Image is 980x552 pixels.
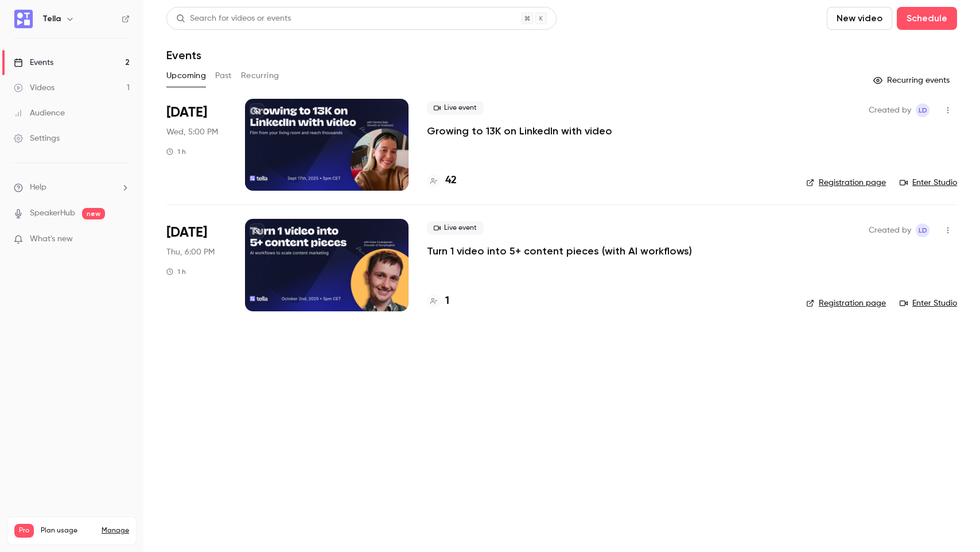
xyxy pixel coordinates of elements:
a: Registration page [806,298,886,309]
div: Oct 2 Thu, 5:00 PM (Europe/Lisbon) [166,219,227,311]
span: Louise de Sadeleer [916,223,930,237]
span: Ld [919,103,927,117]
span: Created by [869,103,911,117]
button: Past [215,67,232,85]
span: Help [30,182,46,194]
h4: 1 [445,294,449,309]
button: New video [827,7,892,30]
span: Live event [427,221,484,235]
div: Search for videos or events [176,13,291,25]
span: Wed, 5:00 PM [166,126,218,138]
button: Recurring [241,67,279,85]
span: Pro [14,524,34,538]
div: Settings [14,133,60,144]
span: Louise de Sadeleer [916,103,930,117]
button: Recurring events [868,71,957,90]
a: SpeakerHub [30,207,75,219]
a: Growing to 13K on LinkedIn with video [427,124,612,138]
span: Plan usage [41,526,95,535]
span: [DATE] [166,103,207,122]
div: Audience [14,107,65,119]
a: 1 [427,294,449,309]
a: Enter Studio [900,177,957,188]
h1: Events [166,48,201,62]
a: 42 [427,173,457,188]
iframe: Noticeable Trigger [116,234,130,245]
span: Created by [869,223,911,237]
div: 1 h [166,147,186,156]
a: Manage [102,526,129,535]
span: Thu, 6:00 PM [166,246,215,258]
div: Sep 17 Wed, 5:00 PM (Europe/Amsterdam) [166,99,227,191]
span: new [82,208,105,219]
span: Ld [919,223,927,237]
a: Enter Studio [900,298,957,309]
img: Tella [14,10,33,28]
a: Registration page [806,177,886,188]
button: Upcoming [166,67,206,85]
h4: 42 [445,173,457,188]
div: Events [14,57,53,68]
button: Schedule [897,7,957,30]
span: Live event [427,101,484,115]
span: [DATE] [166,223,207,242]
div: 1 h [166,267,186,276]
div: Videos [14,82,55,94]
span: What's new [30,233,73,245]
a: Turn 1 video into 5+ content pieces (with AI workflows) [427,244,692,258]
h6: Tella [42,13,61,25]
li: help-dropdown-opener [14,182,130,194]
